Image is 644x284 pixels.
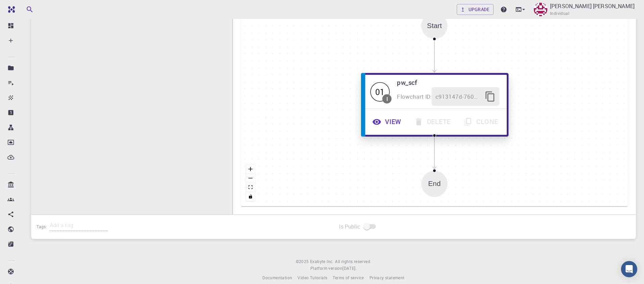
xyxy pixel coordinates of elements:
[335,258,371,265] span: All rights reserved.
[310,258,334,265] a: Exabyte Inc.
[262,275,292,281] a: Documentation
[246,165,255,174] button: zoom in
[550,2,635,10] p: [PERSON_NAME] [PERSON_NAME]
[621,261,637,277] div: Open Intercom Messenger
[262,275,292,280] span: Documentation
[364,74,505,136] div: 01Ipw_scfFlowchart ID:c913147d-760d-496d-93a7-dc0771034d54ViewDeleteClone
[310,259,334,264] span: Exabyte Inc.
[14,5,38,11] span: Support
[386,96,388,101] div: I
[310,265,342,272] span: Platform version
[246,183,255,192] button: fit view
[333,275,364,281] a: Terms of service
[371,82,390,101] span: Idle
[369,275,405,281] a: Privacy statement
[296,258,310,265] span: © 2025
[550,10,569,17] span: Individual
[37,220,50,230] h6: Tags:
[342,265,357,271] span: [DATE] .
[421,171,448,197] div: End
[371,82,390,101] div: 01
[342,265,357,272] a: [DATE].
[333,275,364,280] span: Terms of service
[457,4,494,15] a: Upgrade
[397,93,432,100] span: Flowchart ID:
[297,275,327,281] a: Video Tutorials
[428,180,441,188] div: End
[435,92,481,101] span: c913147d-760d-496d-93a7-dc0771034d54
[427,22,442,29] div: Start
[534,3,547,16] img: Sanjay Kumar Mahla
[5,6,15,13] img: logo
[369,275,405,280] span: Privacy statement
[339,222,360,231] span: Is Public
[367,113,409,131] button: View
[297,275,327,280] span: Video Tutorials
[246,174,255,183] button: zoom out
[421,13,448,39] div: Start
[246,192,255,201] button: toggle interactivity
[397,77,500,88] h6: pw_scf
[50,220,108,231] input: Add a tag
